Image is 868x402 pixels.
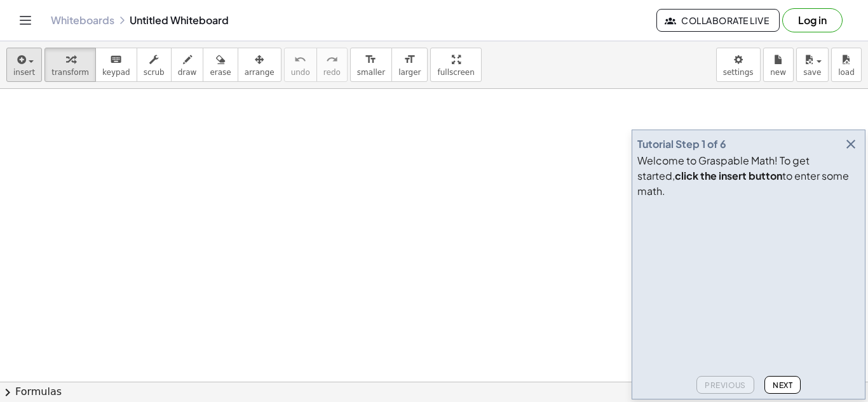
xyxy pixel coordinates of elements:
[44,48,96,82] button: transform
[203,48,238,82] button: erase
[675,169,782,182] b: click the insert button
[637,137,726,152] div: Tutorial Step 1 of 6
[102,68,130,77] span: keypad
[403,52,416,67] i: format_size
[238,48,281,82] button: arrange
[144,68,165,77] span: scrub
[667,15,769,26] span: Collaborate Live
[391,48,428,82] button: format_sizelarger
[13,68,35,77] span: insert
[51,68,89,77] span: transform
[171,48,204,82] button: draw
[773,380,792,390] span: Next
[6,48,42,82] button: insert
[770,68,786,77] span: new
[763,48,794,82] button: new
[398,68,421,77] span: larger
[782,8,843,32] button: Log in
[723,68,754,77] span: settings
[95,48,137,82] button: keyboardkeypad
[245,68,275,77] span: arrange
[803,68,821,77] span: save
[350,48,392,82] button: format_sizesmaller
[831,48,862,82] button: load
[110,52,122,67] i: keyboard
[323,68,341,77] span: redo
[137,48,172,82] button: scrub
[357,68,385,77] span: smaller
[326,52,338,67] i: redo
[316,48,348,82] button: redoredo
[284,48,317,82] button: undoundo
[637,153,860,199] div: Welcome to Graspable Math! To get started, to enter some math.
[430,48,481,82] button: fullscreen
[838,68,855,77] span: load
[656,9,780,32] button: Collaborate Live
[291,68,310,77] span: undo
[716,48,761,82] button: settings
[365,52,377,67] i: format_size
[294,52,306,67] i: undo
[764,376,801,394] button: Next
[15,10,36,30] button: Toggle navigation
[178,68,197,77] span: draw
[796,48,829,82] button: save
[210,68,231,77] span: erase
[437,68,474,77] span: fullscreen
[51,14,114,27] a: Whiteboards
